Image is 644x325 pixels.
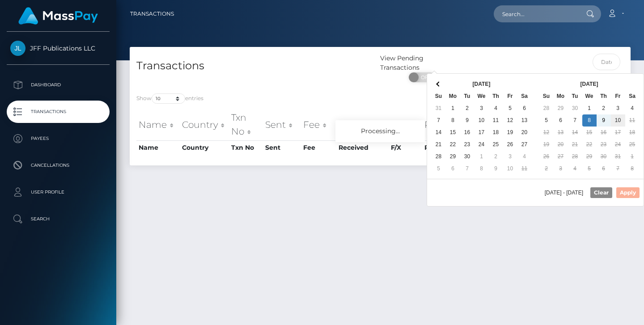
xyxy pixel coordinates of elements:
td: 3 [503,151,517,163]
td: 2 [597,102,611,114]
td: 25 [489,139,503,151]
a: Payees [7,127,110,150]
th: Mo [554,90,568,102]
th: [DATE] [446,78,517,90]
th: Txn No [229,140,263,155]
td: 9 [489,163,503,175]
td: 6 [554,114,568,127]
td: 1 [446,102,460,114]
div: Processing... [335,120,425,142]
select: Showentries [152,93,185,104]
th: Fr [503,90,517,102]
td: 20 [554,139,568,151]
td: 17 [611,127,625,139]
td: 12 [503,114,517,127]
p: Cancellations [10,159,106,172]
td: 25 [625,139,640,151]
td: 13 [554,127,568,139]
td: 18 [625,127,640,139]
td: 10 [503,163,517,175]
td: 17 [475,127,489,139]
div: View Pending Transactions [380,54,464,72]
td: 4 [489,102,503,114]
td: 24 [475,139,489,151]
th: Country [180,109,229,140]
th: Received [336,140,389,155]
td: 27 [517,139,532,151]
td: 5 [503,102,517,114]
td: 6 [597,163,611,175]
td: 26 [503,139,517,151]
td: 7 [611,163,625,175]
th: Txn No [229,109,263,140]
td: 28 [432,151,446,163]
td: 12 [539,127,554,139]
a: Cancellations [7,154,110,177]
td: 3 [611,102,625,114]
button: Clear [590,187,612,198]
td: 11 [517,163,532,175]
h4: Transactions [136,58,373,74]
th: Fr [611,90,625,102]
td: 9 [597,114,611,127]
p: Dashboard [10,78,106,92]
td: 14 [432,127,446,139]
td: 30 [460,151,475,163]
td: 28 [568,151,582,163]
span: OFF [414,72,436,82]
img: MassPay Logo [18,7,98,25]
th: We [475,90,489,102]
td: 4 [568,163,582,175]
td: 8 [582,114,597,127]
td: 29 [446,151,460,163]
th: Sent [263,140,301,155]
th: Su [539,90,554,102]
th: F/X [389,109,422,140]
td: 22 [446,139,460,151]
td: 11 [625,114,640,127]
label: Show entries [136,93,203,104]
td: 5 [582,163,597,175]
td: 16 [597,127,611,139]
th: Payer [422,109,463,140]
td: 19 [539,139,554,151]
th: Fee [301,140,336,155]
p: User Profile [10,186,106,199]
td: 18 [489,127,503,139]
td: 7 [460,163,475,175]
td: 10 [475,114,489,127]
td: 10 [611,114,625,127]
th: Name [136,140,180,155]
td: 26 [539,151,554,163]
td: 1 [582,102,597,114]
td: 14 [568,127,582,139]
td: 6 [446,163,460,175]
td: 8 [446,114,460,127]
td: 15 [446,127,460,139]
td: 4 [517,151,532,163]
td: 1 [475,151,489,163]
th: Th [597,90,611,102]
td: 3 [475,102,489,114]
td: 29 [582,151,597,163]
th: Sa [625,90,640,102]
td: 21 [568,139,582,151]
td: 15 [582,127,597,139]
td: 30 [568,102,582,114]
th: Name [136,109,180,140]
p: Search [10,212,106,226]
td: 13 [517,114,532,127]
th: Country [180,140,229,155]
th: We [582,90,597,102]
td: 5 [432,163,446,175]
td: 23 [597,139,611,151]
a: User Profile [7,181,110,203]
th: Su [432,90,446,102]
input: Date filter [593,54,621,70]
th: Mo [446,90,460,102]
td: 27 [554,151,568,163]
th: [DATE] [554,78,625,90]
td: 5 [539,114,554,127]
td: 9 [460,114,475,127]
a: Transactions [7,101,110,123]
